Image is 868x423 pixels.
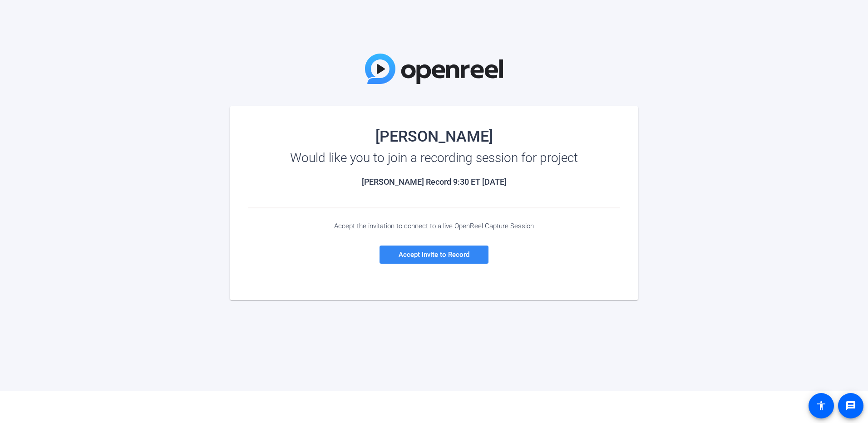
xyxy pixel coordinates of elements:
img: OpenReel Logo [365,54,503,84]
mat-icon: accessibility [816,400,827,411]
div: [PERSON_NAME] [248,129,620,143]
a: Accept invite to Record [380,246,488,264]
mat-icon: message [845,400,856,411]
div: Accept the invitation to connect to a live OpenReel Capture Session [248,222,620,230]
span: Accept invite to Record [399,251,469,259]
h2: [PERSON_NAME] Record 9:30 ET [DATE] [248,177,620,187]
div: Would like you to join a recording session for project [248,151,620,165]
